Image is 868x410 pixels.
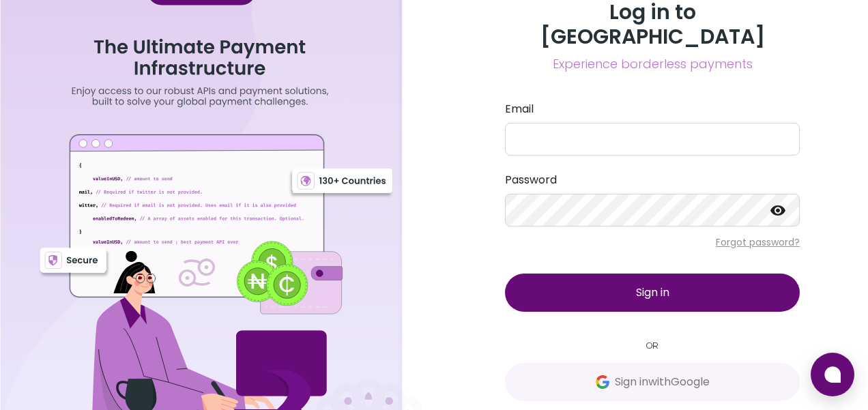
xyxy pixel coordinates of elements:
button: Sign in [505,274,800,312]
span: Sign in with Google [615,374,710,390]
button: GoogleSign inwithGoogle [505,363,800,401]
p: Forgot password? [505,235,800,249]
img: Google [596,375,609,389]
label: Password [505,172,800,188]
small: OR [505,339,800,352]
label: Email [505,101,800,117]
button: Open chat window [811,353,854,396]
span: Sign in [636,284,669,300]
span: Experience borderless payments [505,55,800,74]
